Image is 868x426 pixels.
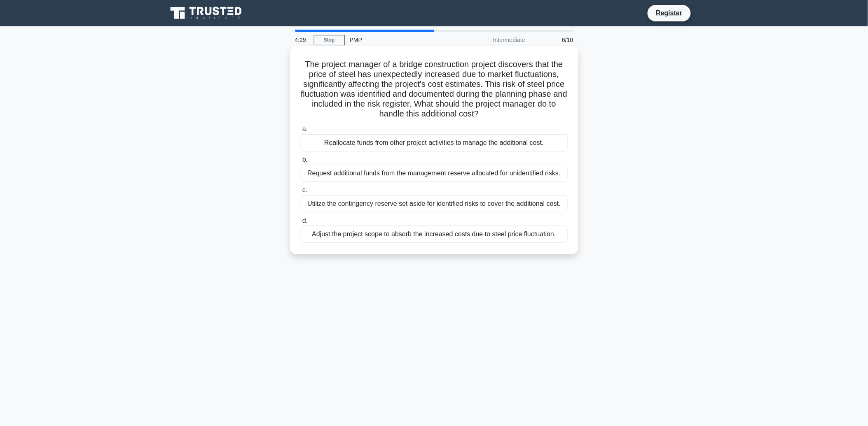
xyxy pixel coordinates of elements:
div: PMP [345,32,458,48]
a: Stop [314,35,345,45]
div: Utilize the contingency reserve set aside for identified risks to cover the additional cost. [301,195,568,212]
span: a. [302,126,308,133]
span: d. [302,217,308,224]
span: b. [302,156,308,163]
h5: The project manager of a bridge construction project discovers that the price of steel has unexpe... [300,59,569,119]
div: Intermediate [458,32,530,48]
div: Reallocate funds from other project activities to manage the additional cost. [301,134,568,151]
div: Request additional funds from the management reserve allocated for unidentified risks. [301,165,568,182]
span: c. [302,186,307,193]
div: 6/10 [530,32,578,48]
a: Register [651,8,687,18]
div: 4:29 [290,32,314,48]
div: Adjust the project scope to absorb the increased costs due to steel price fluctuation. [301,226,568,243]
